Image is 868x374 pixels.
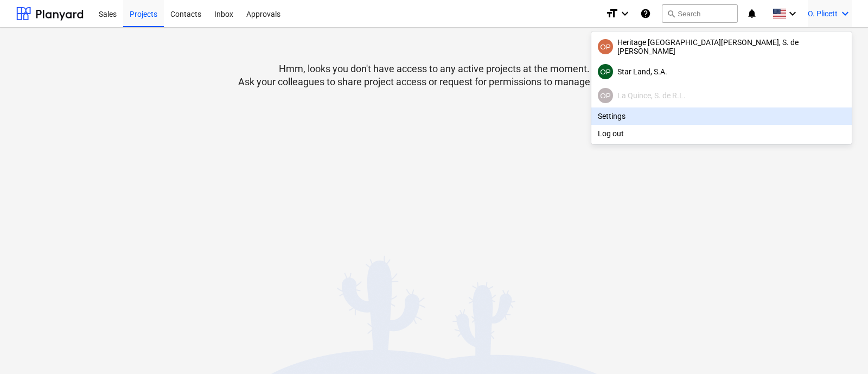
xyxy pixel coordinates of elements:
div: Orizabel Plicett [598,88,613,103]
div: Log out [591,125,852,142]
div: Star Land, S.A. [598,64,845,79]
div: Heritage [GEOGRAPHIC_DATA][PERSON_NAME], S. de [PERSON_NAME] [598,38,845,55]
div: Widget de chat [814,322,868,374]
div: Orizabel Plicett [598,39,613,54]
span: OP [600,43,611,51]
span: OP [600,68,611,76]
div: La Quince, S. de R.L. [598,88,845,103]
span: OP [600,92,611,100]
div: Settings [591,107,852,125]
div: Orizabel Plicett [598,64,613,79]
iframe: Chat Widget [814,322,868,374]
